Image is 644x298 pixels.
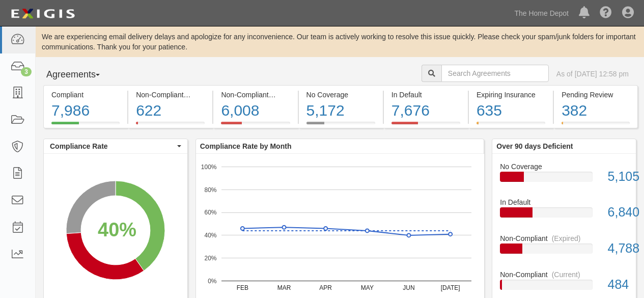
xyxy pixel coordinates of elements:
[51,90,120,100] div: Compliant
[236,284,248,291] text: FEB
[600,7,612,19] i: Help Center - Complianz
[204,255,216,262] text: 20%
[492,233,636,243] div: Non-Compliant
[469,122,553,130] a: Expiring Insurance635
[500,161,628,198] a: No Coverage5,105
[441,65,549,82] input: Search Agreements
[306,100,375,122] div: 5,172
[208,277,217,284] text: 0%
[204,209,216,216] text: 60%
[221,90,290,100] div: Non-Compliant (Expired)
[44,139,187,153] button: Compliance Rate
[200,142,292,150] b: Compliance Rate by Month
[477,100,545,122] div: 635
[509,3,574,23] a: The Home Depot
[384,122,468,130] a: In Default7,676
[492,161,636,172] div: No Coverage
[188,90,216,100] div: (Current)
[43,122,127,130] a: Compliant7,986
[496,142,573,150] b: Over 90 days Deficient
[273,90,302,100] div: (Expired)
[562,90,630,100] div: Pending Review
[98,216,136,243] div: 40%
[50,141,175,151] span: Compliance Rate
[299,122,383,130] a: No Coverage5,172
[600,203,636,222] div: 6,840
[204,232,216,239] text: 40%
[477,90,545,100] div: Expiring Insurance
[600,276,636,294] div: 484
[500,197,628,233] a: In Default6,840
[562,100,630,122] div: 382
[36,32,644,52] div: We are experiencing email delivery delays and apologize for any inconvenience. Our team is active...
[277,284,291,291] text: MAR
[600,168,636,186] div: 5,105
[201,163,217,170] text: 100%
[204,186,216,193] text: 80%
[51,100,120,122] div: 7,986
[500,269,628,298] a: Non-Compliant(Current)484
[361,284,374,291] text: MAY
[136,100,205,122] div: 622
[552,233,581,243] div: (Expired)
[391,100,460,122] div: 7,676
[500,233,628,269] a: Non-Compliant(Expired)4,788
[306,90,375,100] div: No Coverage
[319,284,332,291] text: APR
[21,67,32,76] div: 3
[492,269,636,280] div: Non-Compliant
[554,122,638,130] a: Pending Review382
[213,122,297,130] a: Non-Compliant(Expired)6,008
[128,122,212,130] a: Non-Compliant(Current)622
[441,284,460,291] text: [DATE]
[552,269,580,280] div: (Current)
[43,65,120,85] button: Agreements
[600,239,636,258] div: 4,788
[391,90,460,100] div: In Default
[136,90,205,100] div: Non-Compliant (Current)
[221,100,290,122] div: 6,008
[8,5,78,23] img: logo-5460c22ac91f19d4615b14bd174203de0afe785f0fc80cf4dbbc73dc1793850b.png
[403,284,414,291] text: JUN
[492,197,636,207] div: In Default
[556,69,629,79] div: As of [DATE] 12:58 pm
